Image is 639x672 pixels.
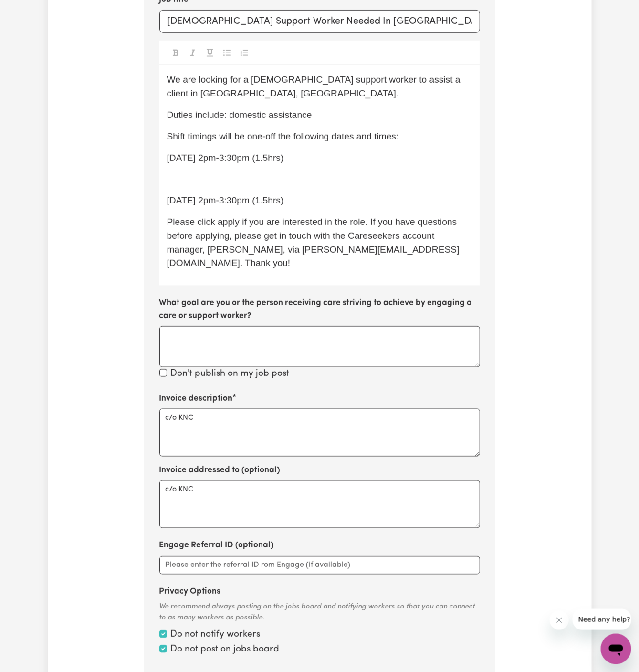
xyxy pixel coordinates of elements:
label: Do not notify workers [171,629,261,642]
button: Toggle undefined [203,46,217,59]
button: Toggle undefined [220,46,234,59]
span: [DATE] 2pm-3:30pm (1.5hrs) [167,153,284,163]
label: Engage Referral ID (optional) [159,540,274,552]
iframe: Message from company [573,609,631,630]
label: Privacy Options [159,586,221,598]
input: Please enter the referral ID rom Engage (if available) [159,556,480,575]
iframe: Button to launch messaging window [601,634,631,664]
span: Duties include: domestic assistance [167,110,312,120]
textarea: c/o KNC [159,480,480,528]
label: Invoice description [159,393,233,405]
label: Invoice addressed to (optional) [159,464,281,477]
iframe: Close message [550,611,569,630]
label: Do not post on jobs board [171,643,280,657]
button: Toggle undefined [238,46,251,59]
span: Please click apply if you are interested in the role. If you have questions before applying, plea... [167,217,460,268]
span: We are looking for a [DEMOGRAPHIC_DATA] support worker to assist a client in [GEOGRAPHIC_DATA], [... [167,75,463,98]
textarea: c/o KNC [159,409,480,457]
button: Toggle undefined [169,46,182,59]
label: Don't publish on my job post [171,367,290,381]
label: What goal are you or the person receiving care striving to achieve by engaging a care or support ... [159,297,480,322]
button: Toggle undefined [186,46,199,59]
span: Shift timings will be one-off the following dates and times: [167,131,399,141]
div: We recommend always posting on the jobs board and notifying workers so that you can connect to as... [159,602,480,624]
span: [DATE] 2pm-3:30pm (1.5hrs) [167,195,284,205]
input: e.g. Care worker needed in North Sydney for aged care [159,10,480,33]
